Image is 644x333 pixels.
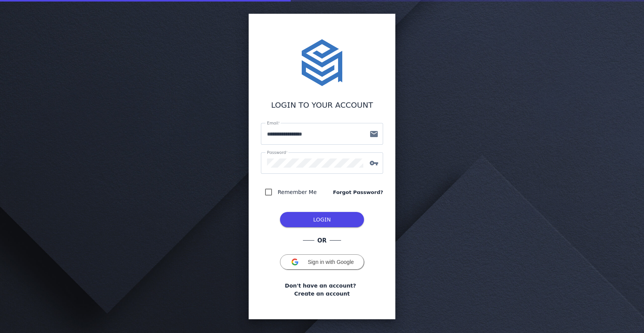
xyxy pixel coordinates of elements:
[298,38,346,87] img: stacktome.svg
[285,282,356,290] span: Don't have an account?
[365,129,383,139] mat-icon: mail
[313,217,331,223] span: LOGIN
[333,189,383,196] a: Forgot Password?
[314,236,330,245] span: OR
[308,259,354,265] span: Sign in with Google
[261,99,383,111] div: LOGIN TO YOUR ACCOUNT
[294,290,350,298] a: Create an account
[365,158,383,168] mat-icon: vpn_key
[280,254,364,270] button: Sign in with Google
[267,150,286,155] mat-label: Password
[267,121,278,126] mat-label: Email
[280,212,364,227] button: LOG IN
[276,188,317,197] label: Remember Me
